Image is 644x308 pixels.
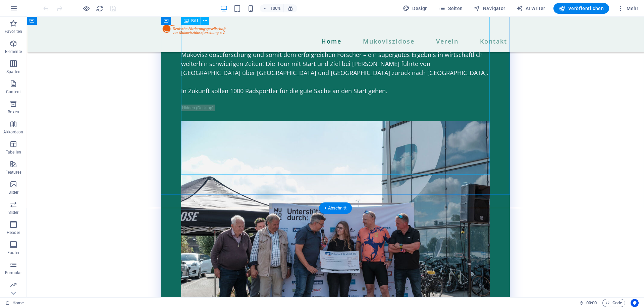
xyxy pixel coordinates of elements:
[516,5,545,12] span: AI Writer
[3,129,23,135] p: Akkordeon
[6,89,21,95] p: Content
[287,5,293,11] i: Bei Größenänderung Zoomstufe automatisch an das gewählte Gerät anpassen.
[617,5,638,12] span: Mehr
[400,3,431,14] button: Design
[579,299,597,307] h6: Session-Zeit
[7,250,19,255] p: Footer
[8,190,19,195] p: Bilder
[96,5,104,12] i: Seite neu laden
[631,299,639,307] button: Usercentrics
[591,300,592,305] span: :
[8,210,19,215] p: Slider
[260,4,284,12] button: 100%
[96,4,104,12] button: reload
[7,230,20,235] p: Header
[5,299,24,307] a: Klick, um Auswahl aufzuheben. Doppelklick öffnet Seitenverwaltung
[471,3,508,14] button: Navigator
[5,29,22,34] p: Favoriten
[514,3,548,14] button: AI Writer
[586,299,597,307] span: 00 00
[5,270,22,275] p: Formular
[602,299,625,307] button: Code
[5,49,22,54] p: Elemente
[403,5,428,12] span: Design
[6,69,20,74] p: Spalten
[5,170,21,175] p: Features
[553,3,609,14] button: Veröffentlichen
[559,5,604,12] span: Veröffentlichen
[605,299,622,307] span: Code
[400,3,431,14] div: Design (Strg+Alt+Y)
[270,4,281,12] h6: 100%
[191,19,198,23] span: Bild
[319,202,352,214] div: + Abschnitt
[82,4,90,12] button: Klicke hier, um den Vorschau-Modus zu verlassen
[8,109,19,115] p: Boxen
[474,5,505,12] span: Navigator
[439,5,463,12] span: Seiten
[436,3,466,14] button: Seiten
[6,149,21,155] p: Tabellen
[614,3,641,14] button: Mehr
